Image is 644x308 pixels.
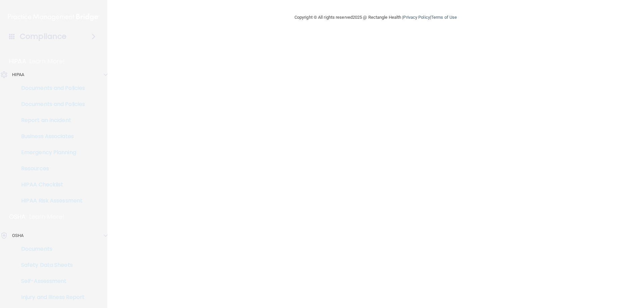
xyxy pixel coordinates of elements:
h4: Compliance [20,32,66,41]
p: Documents and Policies [4,85,96,91]
p: Resources [4,165,96,172]
p: Report an Incident [4,117,96,124]
p: Learn More! [29,213,65,221]
p: Injury and Illness Report [4,294,96,301]
p: HIPAA Checklist [4,181,96,188]
p: Emergency Planning [4,149,96,156]
p: OSHA [9,213,26,221]
p: HIPAA [12,71,24,79]
p: Learn More! [30,57,65,65]
a: Privacy Policy [403,15,430,20]
p: HIPAA Risk Assessment [4,197,96,204]
p: Safety Data Sheets [4,262,96,268]
p: Self-Assessment [4,278,96,285]
p: Business Associates [4,133,96,140]
img: PMB logo [8,10,99,24]
p: OSHA [12,232,23,240]
a: Terms of Use [431,15,457,20]
p: Documents [4,246,96,252]
div: Copyright © All rights reserved 2025 @ Rectangle Health | | [253,7,498,28]
p: HIPAA [9,57,26,65]
p: Documents and Policies [4,101,96,108]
